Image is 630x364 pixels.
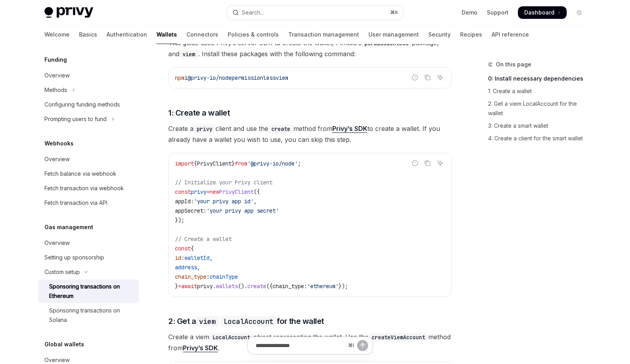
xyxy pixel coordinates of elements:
button: Open search [227,6,403,20]
span: walletId [184,254,210,261]
span: appId: [175,198,194,205]
span: const [175,188,191,195]
code: viem [179,50,198,59]
code: privy [193,125,216,133]
span: = [178,283,181,290]
span: create [247,283,266,290]
a: 3: Create a smart wallet [488,119,592,132]
div: Configuring funding methods [44,100,120,109]
a: Welcome [44,25,70,44]
span: 'your privy app secret' [206,207,279,214]
span: ({ [254,188,260,195]
span: // Initialize your Privy client [175,179,273,186]
a: Support [487,9,508,17]
span: This guide uses Privy’s server SDK to create the wallet, Pimlico’s package, and . Install these p... [168,37,452,59]
a: Wallets [157,25,177,44]
a: Fetch transaction via API [38,196,139,210]
span: viem [276,74,288,81]
span: id [175,254,181,261]
div: Sponsoring transactions on Ethereum [49,282,134,301]
div: Overview [44,154,70,164]
span: wallets [216,283,238,290]
code: create [268,125,293,133]
span: privy [197,283,213,290]
span: Create a viem object representing the wallet. Use the method from . [168,331,452,353]
a: Fetch transaction via webhook [38,181,139,195]
div: Search... [242,8,264,17]
span: ⌘ K [390,9,398,16]
a: 2: Get a viem LocalAccount for the wallet [488,97,592,119]
span: new [210,188,219,195]
span: { [194,160,197,167]
a: Setting up sponsorship [38,250,139,265]
span: On this page [496,60,531,69]
span: npm [175,74,184,81]
span: const [175,245,191,252]
span: import [175,160,194,167]
a: Basics [79,25,97,44]
span: { [191,245,194,252]
div: Methods [44,85,67,95]
button: Toggle Methods section [38,83,139,97]
div: Setting up sponsorship [44,253,104,262]
span: from [235,160,247,167]
h5: Gas management [44,222,93,232]
span: chain_type [175,273,206,280]
a: Sponsoring transactions on Solana [38,303,139,327]
span: i [184,74,188,81]
a: Policies & controls [228,25,279,44]
span: , [254,198,257,205]
span: chain_type: [273,283,307,290]
h5: Webhooks [44,139,74,148]
button: Ask AI [435,72,445,83]
span: } [175,283,178,290]
span: ({ [266,283,273,290]
a: Privy’s SDK [332,125,367,133]
div: Custom setup [44,267,80,277]
span: chainType [210,273,238,280]
a: Configuring funding methods [38,97,139,112]
span: // Create a wallet [175,235,232,243]
span: await [181,283,197,290]
button: Send message [357,340,368,351]
code: LocalAccount [209,333,253,342]
span: 'your privy app id' [194,198,254,205]
div: Overview [44,238,70,248]
span: (). [238,283,247,290]
span: }); [175,217,184,224]
button: Ask AI [435,158,445,168]
a: Overview [38,152,139,166]
span: }); [339,283,348,290]
a: 1: Create a wallet [488,85,592,97]
a: User management [368,25,419,44]
button: Toggle dark mode [573,6,586,19]
button: Toggle Custom setup section [38,265,139,279]
span: 1: Create a wallet [168,107,230,118]
button: Copy the contents from the code block [422,158,433,168]
span: = [206,188,210,195]
code: viem [196,316,219,327]
input: Ask a question... [256,337,345,354]
span: ; [298,160,301,167]
span: PrivyClient [219,188,254,195]
a: Connectors [186,25,218,44]
span: , [210,254,213,261]
span: : [181,254,184,261]
a: Fetch balance via webhook [38,167,139,181]
a: Sponsoring transactions on Ethereum [38,279,139,303]
button: Toggle Prompting users to fund section [38,112,139,126]
span: Dashboard [524,9,554,17]
span: , [197,264,200,271]
a: 0: Install necessary dependencies [488,72,592,85]
a: Dashboard [518,6,567,19]
button: Copy the contents from the code block [422,72,433,83]
span: '@privy-io/node' [247,160,298,167]
span: permissionless [232,74,276,81]
button: Report incorrect code [410,158,420,168]
span: Create a client and use the method from to create a wallet. If you already have a wallet you wish... [168,123,452,145]
a: API reference [492,25,529,44]
span: 'ethereum' [307,283,339,290]
div: Sponsoring transactions on Solana [49,306,134,325]
span: 2: Get a for the wallet [168,316,324,327]
button: Report incorrect code [410,72,420,83]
